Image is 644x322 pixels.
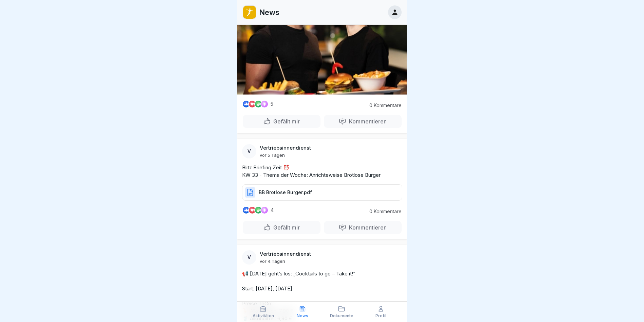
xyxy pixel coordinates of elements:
[242,144,256,158] div: V
[242,164,402,179] p: Blitz Briefing Zeit ⏰ KW 33 - Thema der Woche: Anrichteweise Brotlose Burger
[259,8,279,17] p: News
[375,313,386,318] p: Profil
[297,313,308,318] p: News
[271,101,273,107] p: 5
[260,145,311,151] p: Vertriebsinnendienst
[271,224,300,231] p: Gefällt mir
[271,118,300,125] p: Gefällt mir
[271,207,274,213] p: 4
[260,251,311,257] p: Vertriebsinnendienst
[260,258,285,264] p: vor 4 Tagen
[243,6,256,19] img: oo2rwhh5g6mqyfqxhtbddxvd.png
[330,313,353,318] p: Dokumente
[346,118,387,125] p: Kommentieren
[364,103,402,108] p: 0 Kommentare
[364,209,402,214] p: 0 Kommentare
[253,313,274,318] p: Aktivitäten
[259,189,312,196] p: BB Brotlose Burger.pdf
[242,192,402,199] a: BB Brotlose Burger.pdf
[260,152,285,158] p: vor 5 Tagen
[346,224,387,231] p: Kommentieren
[242,250,256,265] div: V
